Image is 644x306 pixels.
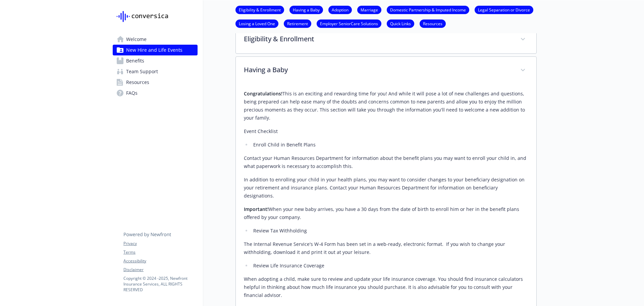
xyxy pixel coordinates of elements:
p: Having a Baby [244,65,512,75]
a: Having a Baby [289,6,323,13]
a: Accessibility [123,258,197,264]
a: Resources [113,77,198,88]
p: Copyright © 2024 - 2025 , Newfront Insurance Services, ALL RIGHTS RESERVED [123,275,197,293]
p: Eligibility & Enrollment [244,34,512,44]
p: This is an exciting and rewarding time for you! And while it will pose a lot of new challenges an... [244,90,528,122]
a: Quick Links [387,20,414,27]
span: Benefits [126,55,144,66]
span: Resources [126,77,149,88]
a: Losing a Loved One [235,20,278,27]
a: Marriage [357,6,381,13]
li: Enroll Child in Benefit Plans [251,141,528,149]
a: Employer SeniorCare Solutions [317,20,381,27]
strong: Important! [244,206,269,212]
span: FAQs [126,88,138,98]
strong: Congratulations! [244,90,282,97]
a: Welcome [113,34,198,45]
a: Team Support [113,66,198,77]
a: Terms [123,249,197,255]
p: When adopting a child, make sure to review and update your life insurance coverage. You should fi... [244,275,528,299]
p: In addition to enrolling your child in your health plans, you may want to consider changes to you... [244,176,528,200]
a: Privacy [123,241,197,247]
span: Welcome [126,34,147,45]
a: Domestic Partnership & Imputed Income [387,6,469,13]
div: Having a Baby [236,57,536,84]
a: Resources [420,20,446,27]
span: New Hire and Life Events [126,45,182,55]
p: Event Checklist [244,127,528,135]
a: Benefits [113,55,198,66]
a: Legal Separation or Divorce [475,6,533,13]
p: Contact your Human Resources Department for information about the benefit plans you may want to e... [244,154,528,170]
div: Eligibility & Enrollment [236,26,536,53]
li: Review Tax Withholding [251,227,528,235]
a: Adoption [328,6,352,13]
li: Review Life Insurance Coverage [251,262,528,270]
a: Retirement [284,20,311,27]
p: When your new baby arrives, you have a 30 days from the date of birth to enroll him or her in the... [244,205,528,221]
a: Disclaimer [123,267,197,273]
a: Eligibility & Enrollment [235,6,284,13]
span: Team Support [126,66,158,77]
p: The Internal Revenue Service's W-4 Form has been set in a web-ready, electronic format. If you wi... [244,240,528,256]
a: FAQs [113,88,198,98]
a: New Hire and Life Events [113,45,198,55]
